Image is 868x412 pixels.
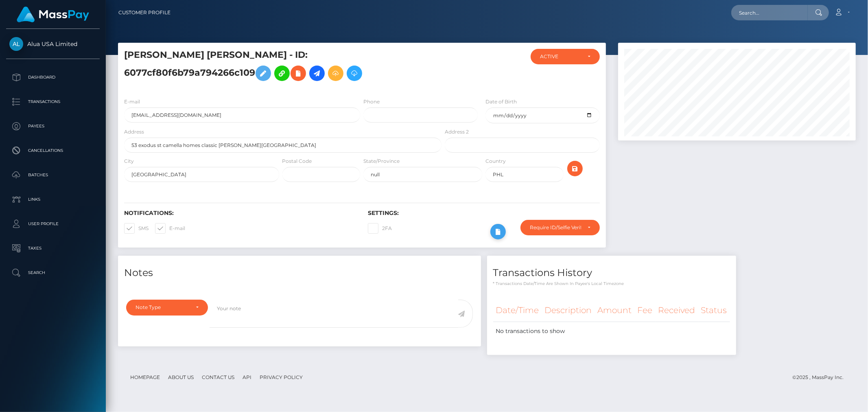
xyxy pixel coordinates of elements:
label: E-mail [155,223,185,234]
label: E-mail [124,98,140,105]
label: Postal Code [282,158,312,165]
p: Cancellations [9,145,96,157]
label: Address [124,128,144,136]
div: ACTIVE [540,53,581,60]
th: Amount [595,299,635,322]
div: Note Type [136,304,189,311]
p: Links [9,193,96,206]
th: Status [698,299,730,322]
p: Search [9,267,96,279]
a: User Profile [6,214,100,234]
label: SMS [124,223,149,234]
h6: Notifications: [124,210,356,217]
a: Links [6,189,100,210]
a: Payees [6,116,100,136]
p: Transactions [9,96,96,108]
a: Dashboard [6,67,100,88]
a: Transactions [6,92,100,112]
span: Alua USA Limited [6,40,100,48]
a: Search [6,263,100,283]
div: Require ID/Selfie Verification [530,224,581,231]
button: ACTIVE [531,49,600,64]
label: Date of Birth [485,98,517,105]
img: MassPay Logo [17,7,89,22]
p: * Transactions date/time are shown in payee's local timezone [493,281,730,287]
p: User Profile [9,218,96,230]
a: Cancellations [6,140,100,161]
h4: Notes [124,266,475,280]
th: Fee [635,299,656,322]
th: Date/Time [493,299,542,322]
label: 2FA [368,223,392,234]
a: About Us [165,371,197,384]
h4: Transactions History [493,266,730,280]
img: Alua USA Limited [9,37,23,51]
button: Note Type [126,300,208,315]
div: © 2025 , MassPay Inc. [792,373,850,382]
p: Taxes [9,242,96,254]
h5: [PERSON_NAME] [PERSON_NAME] - ID: 6077cf80f6b79a794266c109 [124,49,437,85]
label: State/Province [363,158,400,165]
a: Initiate Payout [309,66,325,81]
a: Privacy Policy [256,371,306,384]
a: Customer Profile [118,4,171,21]
p: Dashboard [9,71,96,83]
td: No transactions to show [493,322,730,340]
label: Address 2 [445,128,469,136]
th: Description [542,299,595,322]
button: Require ID/Selfie Verification [520,220,600,235]
a: Contact Us [199,371,238,384]
p: Payees [9,120,96,132]
th: Received [656,299,698,322]
label: Phone [363,98,380,105]
label: City [124,158,134,165]
label: Country [485,158,506,165]
a: Taxes [6,238,100,259]
a: Homepage [127,371,163,384]
p: Batches [9,169,96,181]
input: Search... [731,5,808,20]
a: API [239,371,255,384]
a: Batches [6,165,100,185]
h6: Settings: [368,210,599,217]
